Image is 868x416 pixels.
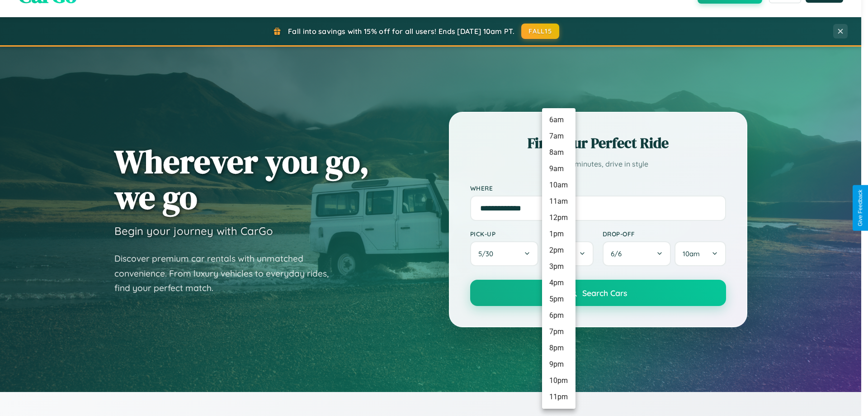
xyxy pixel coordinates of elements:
[542,340,576,356] li: 8pm
[542,356,576,373] li: 9pm
[542,242,576,258] li: 2pm
[542,210,576,226] li: 12pm
[542,307,576,324] li: 6pm
[857,190,863,226] div: Give Feedback
[542,128,576,144] li: 7am
[542,226,576,242] li: 1pm
[542,389,576,405] li: 11pm
[542,112,576,128] li: 6am
[542,258,576,275] li: 3pm
[542,373,576,389] li: 10pm
[542,144,576,161] li: 8am
[542,161,576,177] li: 9am
[542,324,576,340] li: 7pm
[542,275,576,291] li: 4pm
[542,177,576,193] li: 10am
[542,291,576,307] li: 5pm
[542,193,576,210] li: 11am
